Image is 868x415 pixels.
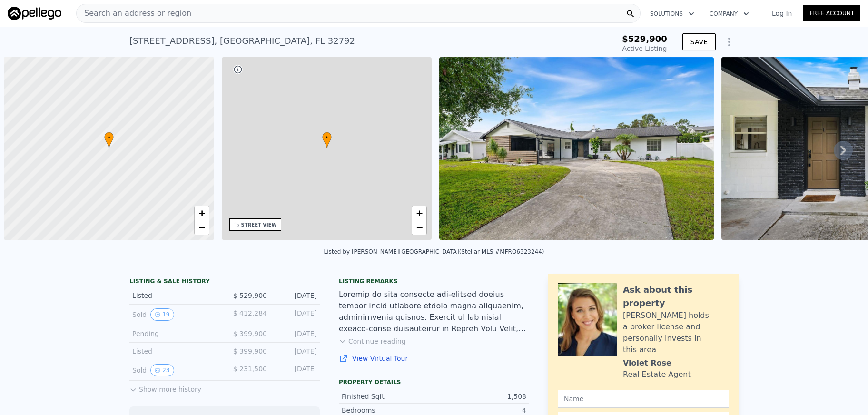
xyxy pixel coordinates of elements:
[233,309,267,317] span: $ 412,284
[129,381,201,394] button: Show more history
[622,34,667,44] span: $529,900
[233,292,267,299] span: $ 529,900
[233,365,267,373] span: $ 231,500
[132,308,217,321] div: Sold
[760,9,803,18] a: Log In
[339,354,529,363] a: View Virtual Tour
[150,308,174,321] button: View historical data
[132,364,217,376] div: Sold
[623,283,729,310] div: Ask about this property
[558,390,729,408] input: Name
[803,5,860,21] a: Free Account
[339,378,529,386] div: Property details
[720,32,739,51] button: Show Options
[275,329,317,338] div: [DATE]
[412,220,426,235] a: Zoom out
[622,45,667,52] span: Active Listing
[129,277,320,287] div: LISTING & SALE HISTORY
[132,291,217,300] div: Listed
[416,221,423,233] span: −
[623,369,691,380] div: Real Estate Agent
[412,206,426,220] a: Zoom in
[434,405,526,415] div: 4
[324,248,544,255] div: Listed by [PERSON_NAME][GEOGRAPHIC_DATA] (Stellar MLS #MFRO6323244)
[195,220,209,235] a: Zoom out
[275,364,317,376] div: [DATE]
[416,207,423,219] span: +
[342,392,434,401] div: Finished Sqft
[642,5,702,22] button: Solutions
[702,5,757,22] button: Company
[339,336,406,346] button: Continue reading
[623,310,729,356] div: [PERSON_NAME] holds a broker license and personally invests in this area
[275,308,317,321] div: [DATE]
[77,8,191,19] span: Search an address or region
[8,7,61,20] img: Pellego
[339,289,529,335] div: Loremip do sita consecte adi-elitsed doeius tempor incid utlabore etdolo magna aliquaenim, admini...
[322,132,332,148] div: •
[104,132,114,148] div: •
[233,347,267,355] span: $ 399,900
[339,277,529,285] div: Listing remarks
[198,221,205,233] span: −
[132,346,217,356] div: Listed
[439,57,713,240] img: Sale: 166911112 Parcel: 48503840
[198,207,205,219] span: +
[104,133,114,142] span: •
[434,392,526,401] div: 1,508
[623,357,671,369] div: Violet Rose
[233,330,267,337] span: $ 399,900
[129,34,355,48] div: [STREET_ADDRESS] , [GEOGRAPHIC_DATA] , FL 32792
[241,221,277,228] div: STREET VIEW
[150,364,174,376] button: View historical data
[682,33,716,50] button: SAVE
[342,405,434,415] div: Bedrooms
[275,291,317,300] div: [DATE]
[195,206,209,220] a: Zoom in
[322,133,332,142] span: •
[132,329,217,338] div: Pending
[275,346,317,356] div: [DATE]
